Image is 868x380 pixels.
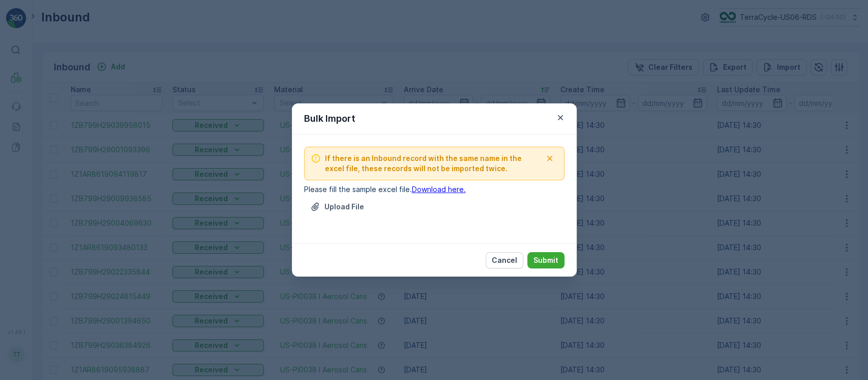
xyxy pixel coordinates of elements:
button: Upload File [304,199,370,215]
button: Cancel [486,252,523,268]
p: Submit [533,255,558,265]
p: Upload File [324,202,364,212]
p: Bulk Import [304,112,355,126]
button: Submit [527,252,564,268]
p: Please fill the sample excel file. [304,184,564,195]
span: If there is an Inbound record with the same name in the excel file, these records will not be imp... [325,153,542,174]
p: Cancel [492,255,517,265]
a: Download here. [412,185,466,194]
